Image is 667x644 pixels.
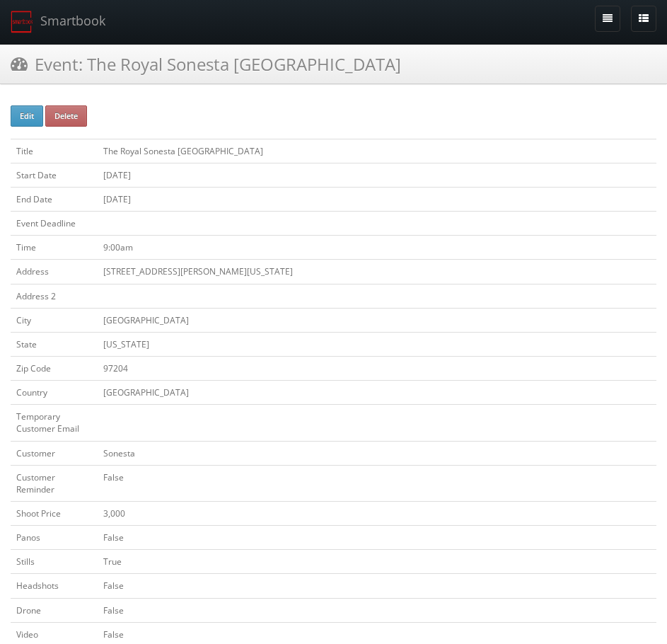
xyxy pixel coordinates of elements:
[11,236,98,260] td: Time
[98,381,656,405] td: [GEOGRAPHIC_DATA]
[11,598,98,622] td: Drone
[11,501,98,525] td: Shoot Price
[98,139,656,163] td: The Royal Sonesta [GEOGRAPHIC_DATA]
[98,163,656,187] td: [DATE]
[11,11,33,33] img: smartbook-logo.png
[98,236,656,260] td: 9:00am
[11,405,98,441] td: Temporary Customer Email
[98,501,656,525] td: 3,000
[11,308,98,332] td: City
[11,212,98,236] td: Event Deadline
[98,441,656,465] td: Sonesta
[11,574,98,598] td: Headshots
[11,356,98,380] td: Zip Code
[45,105,87,127] button: Delete
[11,381,98,405] td: Country
[98,332,656,356] td: [US_STATE]
[98,465,656,501] td: False
[11,187,98,211] td: End Date
[11,332,98,356] td: State
[11,550,98,574] td: Stills
[98,356,656,380] td: 97204
[98,598,656,622] td: False
[11,105,43,127] button: Edit
[11,465,98,501] td: Customer Reminder
[11,260,98,284] td: Address
[11,441,98,465] td: Customer
[11,526,98,550] td: Panos
[98,260,656,284] td: [STREET_ADDRESS][PERSON_NAME][US_STATE]
[11,284,98,308] td: Address 2
[98,187,656,211] td: [DATE]
[98,526,656,550] td: False
[98,574,656,598] td: False
[98,308,656,332] td: [GEOGRAPHIC_DATA]
[11,163,98,187] td: Start Date
[98,550,656,574] td: True
[11,139,98,163] td: Title
[11,52,401,76] h3: Event: The Royal Sonesta [GEOGRAPHIC_DATA]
